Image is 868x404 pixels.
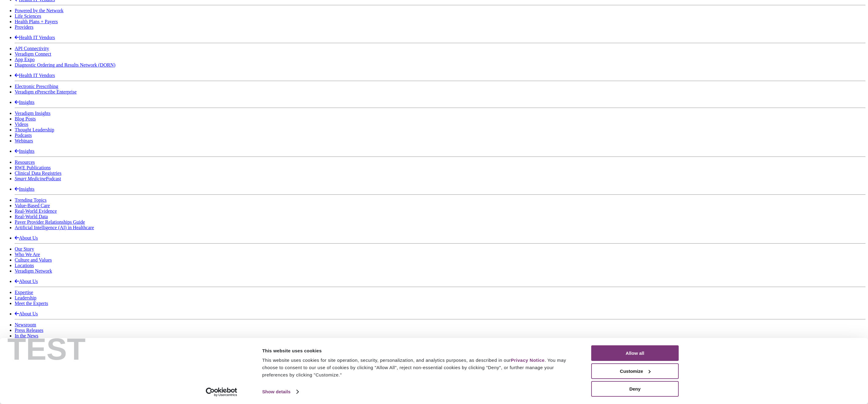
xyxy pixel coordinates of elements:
[15,51,51,57] a: Veradigm Connect
[15,176,46,181] em: Smart Medicine
[15,165,51,170] a: RWE Publications
[15,35,55,40] a: Health IT Vendors
[15,252,40,257] a: Who We Are
[15,328,43,333] a: Press Releases
[15,46,49,51] a: API Connectivity
[15,197,46,203] a: Trending Topics
[262,347,577,354] div: This website uses cookies
[15,176,61,181] a: Smart MedicinePodcast
[15,208,57,214] a: Real-World Evidence
[591,363,679,379] button: Customize
[15,8,64,13] a: Powered by the Network
[15,279,38,284] a: About Us
[15,100,35,105] a: Insights
[15,122,28,127] a: Videos
[15,295,36,300] a: Leadership
[15,257,52,263] a: Culture and Values
[15,116,36,121] a: Blog Posts
[195,387,248,397] a: Usercentrics Cookiebot - opens in a new window
[15,89,77,94] a: Veradigm ePrescribe Enterprise
[15,149,35,154] a: Insights
[511,358,544,363] a: Privacy Notice
[15,322,36,327] a: Newsroom
[15,73,55,78] a: Health IT Vendors
[15,268,52,274] a: Veradigm Network
[15,203,50,208] a: Value-Based Care
[15,138,33,143] a: Webinars
[15,301,48,306] a: Meet the Experts
[15,13,41,19] a: Life Sciences
[15,160,35,165] a: Resources
[15,62,115,68] a: Diagnostic Ordering and Results Network (DORN)
[591,381,679,397] button: Deny
[15,24,33,30] a: Providers
[15,290,33,295] a: Expertise
[15,214,48,219] a: Real-World Data
[262,357,577,379] div: This website uses cookies for site operation, security, personalization, and analytics purposes, ...
[15,171,61,176] a: Clinical Data Registries
[15,333,38,338] a: In the News
[15,219,85,225] a: Payer Provider Relationships Guide
[15,186,35,192] a: Insights
[15,111,50,116] a: Veradigm Insights
[262,387,298,396] a: Show details
[15,127,54,132] a: Thought Leadership
[15,84,58,89] a: Electronic Prescribing
[15,133,32,138] a: Podcasts
[15,57,35,62] a: App Expo
[751,366,861,397] iframe: Drift Chat Widget
[15,311,38,316] a: About Us
[15,235,38,241] a: About Us
[15,246,34,252] a: Our Story
[15,263,34,268] a: Locations
[15,19,58,24] a: Health Plans + Payers
[15,225,94,230] a: Artificial Intelligence (AI) in Healthcare
[591,345,679,361] button: Allow all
